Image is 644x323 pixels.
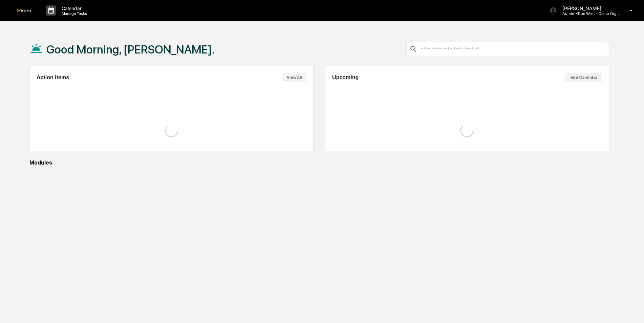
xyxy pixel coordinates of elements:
p: Manage Tasks [56,11,90,16]
h1: Good Morning, [PERSON_NAME]. [46,43,215,56]
h2: Upcoming [332,74,359,81]
div: Modules [29,159,609,166]
p: [PERSON_NAME] [557,5,620,11]
button: See Calendar [565,73,602,82]
button: View All [282,73,306,82]
h2: Action Items [37,74,69,81]
p: Calendar [56,5,90,11]
p: Admin • True West - Demo Organization [557,11,620,16]
img: logo [16,9,33,12]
